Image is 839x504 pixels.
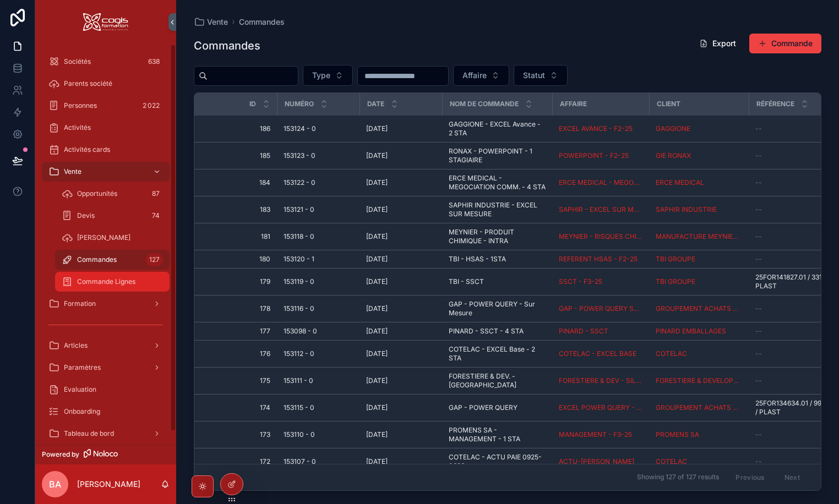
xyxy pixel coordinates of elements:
[284,255,314,264] span: 153120 - 1
[656,255,695,264] a: TBI GROUPE
[284,376,353,385] a: 153111 - 0
[559,124,633,133] a: EXCEL AVANCE - F2-25
[656,277,742,286] a: TBI GROUPE
[42,52,170,72] a: Sociétés638
[284,151,315,160] span: 153123 - 0
[366,232,435,241] a: [DATE]
[559,277,602,286] span: SSCT - F3-25
[449,277,546,286] a: TBI - SSCT
[453,65,509,86] button: Select Button
[656,205,717,214] a: SAPHIR INDUSTRIE
[208,349,270,358] span: 176
[64,429,114,438] span: Tableau de bord
[284,277,353,286] a: 153119 - 0
[559,430,632,439] a: MANAGEMENT - F3-25
[194,17,228,28] a: Vente
[559,327,608,336] a: PINARD - SSCT
[208,232,270,241] a: 181
[284,277,314,286] span: 153119 - 0
[284,178,353,187] a: 153122 - 0
[449,372,546,390] a: FORESTIERE & DEV. - [GEOGRAPHIC_DATA]
[83,13,128,31] img: App logo
[450,100,519,108] span: Nom de commande
[366,277,388,286] span: [DATE]
[449,345,546,363] a: COTELAC - EXCEL Base - 2 STA
[755,205,762,214] span: --
[449,327,524,336] span: PINARD - SSCT - 4 STA
[366,304,435,313] a: [DATE]
[149,187,163,200] div: 87
[449,120,546,138] a: GAGGIONE - EXCEL Avance - 2 STA
[366,255,435,264] a: [DATE]
[366,376,435,385] a: [DATE]
[559,124,642,133] a: EXCEL AVANCE - F2-25
[249,100,256,108] span: Id
[656,327,726,336] a: PINARD EMBALLAGES
[656,349,687,358] a: COTELAC
[64,123,91,132] span: Activités
[208,151,270,160] a: 185
[559,205,642,214] a: SAPHIR - EXCEL SUR MESURE
[42,74,170,94] a: Parents société
[149,209,163,222] div: 74
[449,453,546,470] span: COTELAC - ACTU PAIE 0925-0626
[559,430,642,439] a: MANAGEMENT - F3-25
[284,403,353,412] a: 153115 - 0
[208,327,270,336] a: 177
[284,304,353,313] a: 153116 - 0
[208,403,270,412] a: 174
[656,151,691,160] a: GIE RONAX
[208,124,270,133] a: 186
[42,358,170,377] a: Paramètres
[42,424,170,443] a: Tableau de bord
[656,403,742,412] a: GROUPEMENT ACHATS PLASTURGIE
[559,304,642,313] a: GAP - POWER QUERY SUR MESURE
[284,376,313,385] span: 153111 - 0
[42,118,170,138] a: Activités
[367,100,384,108] span: Date
[449,201,546,218] span: SAPHIR INDUSTRIE - EXCEL SUR MESURE
[208,457,270,466] span: 172
[312,70,330,81] span: Type
[449,426,546,443] a: PROMENS SA - MANAGEMENT - 1 STA
[656,457,687,466] span: COTELAC
[656,205,742,214] a: SAPHIR INDUSTRIE
[449,300,546,317] a: GAP - POWER QUERY - Sur Mesure
[755,232,837,241] a: --
[55,250,170,270] a: Commandes127
[755,349,837,358] a: --
[449,147,546,165] span: RONAX - POWERPOINT - 1 STAGIAIRE
[656,277,695,286] a: TBI GROUPE
[64,385,96,394] span: Evaluation
[303,65,353,86] button: Select Button
[366,151,435,160] a: [DATE]
[559,349,642,358] a: COTELAC - EXCEL BASE
[284,327,353,336] a: 153098 - 0
[449,228,546,245] a: MEYNIER - PRODUIT CHIMIQUE - INTRA
[145,55,163,68] div: 638
[64,79,112,88] span: Parents société
[523,70,545,81] span: Statut
[366,124,435,133] a: [DATE]
[449,255,546,264] a: TBI - HSAS - 1STA
[449,327,546,336] a: PINARD - SSCT - 4 STA
[755,327,837,336] a: --
[559,232,642,241] a: MEYNIER - RISQUES CHIMIQUES
[366,178,435,187] a: [DATE]
[42,450,79,459] span: Powered by
[559,349,636,358] span: COTELAC - EXCEL BASE
[208,255,270,264] span: 180
[656,304,742,313] a: GROUPEMENT ACHATS PLASTURGIE
[749,34,821,53] a: Commande
[755,273,837,291] a: 25FOR141827.01 / 331811 / PLAST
